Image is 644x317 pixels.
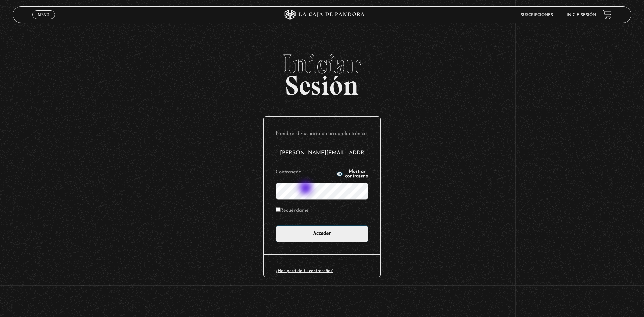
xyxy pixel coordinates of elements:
span: Cerrar [36,18,52,23]
label: Recuérdame [276,206,309,216]
span: Menu [38,13,49,17]
a: ¿Has perdido tu contraseña? [276,269,333,273]
a: Suscripciones [521,13,553,17]
label: Nombre de usuario o correo electrónico [276,129,368,139]
span: Iniciar [13,51,631,77]
input: Acceder [276,225,368,242]
label: Contraseña [276,167,334,178]
span: Mostrar contraseña [345,169,368,179]
a: Inicie sesión [567,13,596,17]
a: View your shopping cart [603,10,612,19]
h2: Sesión [13,51,631,94]
button: Mostrar contraseña [336,169,368,179]
input: Recuérdame [276,207,280,212]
